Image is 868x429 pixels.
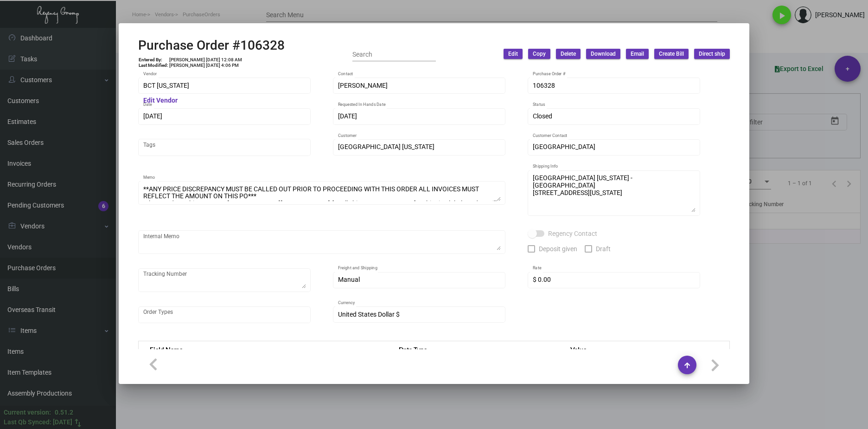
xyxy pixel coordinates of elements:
[533,50,546,58] span: Copy
[548,228,597,239] span: Regency Contact
[138,38,285,53] h2: Purchase Order #106328
[561,50,576,58] span: Delete
[659,50,684,58] span: Create Bill
[533,112,552,120] span: Closed
[694,49,730,59] button: Direct ship
[504,49,523,59] button: Edit
[556,49,581,59] button: Delete
[138,63,169,68] td: Last Modified:
[591,50,616,58] span: Download
[631,50,644,58] span: Email
[654,49,689,59] button: Create Bill
[528,49,550,59] button: Copy
[143,97,178,104] mat-hint: Edit Vendor
[139,341,390,357] th: Field Name
[4,408,51,417] div: Current version:
[539,243,577,254] span: Deposit given
[4,417,72,427] div: Last Qb Synced: [DATE]
[338,276,360,283] span: Manual
[586,49,620,59] button: Download
[138,57,169,63] td: Entered By:
[596,243,611,254] span: Draft
[169,63,243,68] td: [PERSON_NAME] [DATE] 4:06 PM
[55,408,73,417] div: 0.51.2
[169,57,243,63] td: [PERSON_NAME] [DATE] 12:08 AM
[626,49,649,59] button: Email
[389,341,561,357] th: Data Type
[699,50,725,58] span: Direct ship
[508,50,518,58] span: Edit
[561,341,729,357] th: Value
